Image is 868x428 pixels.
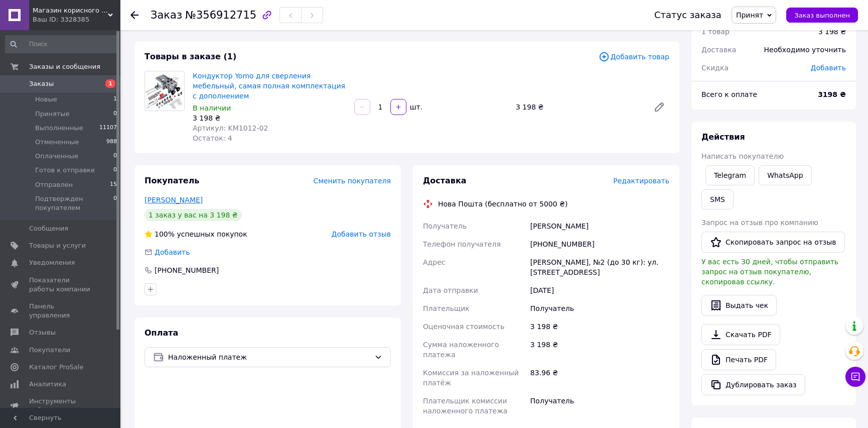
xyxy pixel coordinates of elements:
[33,15,120,24] div: Ваш ID: 3328385
[705,165,755,185] a: Telegram
[613,177,669,185] span: Редактировать
[314,177,391,185] span: Сменить покупателя
[193,134,232,142] span: Остаток: 4
[151,9,182,21] span: Заказ
[29,346,70,355] span: Покупатели
[193,124,268,132] span: Артикул: KM1012-02
[423,258,445,266] span: Адрес
[423,369,519,387] span: Комиссия за наложенный платёж
[113,194,117,212] span: 0
[423,397,507,415] span: Плательщик комиссии наложенного платежа
[407,102,423,112] div: шт.
[193,72,345,100] a: Кондуктор Yomo для сверления мебельный, самая полная комплектация с дополнением
[105,79,115,88] span: 1
[154,265,220,275] div: [PHONE_NUMBER]
[528,364,671,392] div: 83.96 ₴
[423,304,470,312] span: Плательщик
[29,328,56,337] span: Отзывы
[528,336,671,364] div: 3 198 ₴
[649,97,669,117] a: Редактировать
[29,258,75,267] span: Уведомления
[29,380,66,389] span: Аналитика
[528,317,671,336] div: 3 198 ₴
[528,217,671,235] div: [PERSON_NAME]
[155,230,175,238] span: 100%
[423,341,499,359] span: Сумма наложенного платежа
[33,6,108,15] span: Магазин корисного інструменту APtools
[110,180,117,189] span: 15
[811,64,846,72] span: Добавить
[35,166,95,175] span: Готов к отправке
[35,138,79,147] span: Отмененные
[29,397,93,415] span: Инструменты вебмастера и SEO
[423,240,501,248] span: Телефон получателя
[701,132,745,142] span: Действия
[185,9,256,21] span: №356912715
[794,12,850,19] span: Заказ выполнен
[99,124,117,133] span: 11107
[701,28,730,36] span: 1 товар
[701,295,777,316] button: Выдать чек
[528,299,671,317] div: Получатель
[29,302,93,320] span: Панель управления
[701,90,757,98] span: Всего к оплате
[423,323,505,331] span: Оценочная стоимость
[528,253,671,281] div: [PERSON_NAME], №2 (до 30 кг): ул. [STREET_ADDRESS]
[35,194,113,212] span: Подтвержден покупателем
[654,10,721,20] div: Статус заказа
[786,8,858,23] button: Заказ выполнен
[845,367,865,387] button: Чат с покупателем
[106,138,117,147] span: 988
[332,230,391,238] span: Добавить отзыв
[145,71,184,111] img: Кондуктор Yomo для сверления мебельный, самая полная комплектация с дополнением
[144,209,242,221] div: 1 заказ у вас на 3 198 ₴
[29,62,100,71] span: Заказы и сообщения
[35,152,78,161] span: Оплаченные
[701,258,838,286] span: У вас есть 30 дней, чтобы отправить запрос на отзыв покупателю, скопировав ссылку.
[701,374,805,395] button: Дублировать заказ
[701,349,776,370] a: Печать PDF
[528,281,671,299] div: [DATE]
[818,27,846,37] div: 3 198 ₴
[701,232,845,253] button: Скопировать запрос на отзыв
[144,328,178,338] span: Оплата
[701,64,729,72] span: Скидка
[155,248,190,256] span: Добавить
[818,90,846,98] b: 3198 ₴
[758,39,852,61] div: Необходимо уточнить
[113,110,117,119] span: 0
[144,196,203,204] a: [PERSON_NAME]
[436,199,570,209] div: Нова Пошта (бесплатно от 5000 ₴)
[423,222,467,230] span: Получатель
[168,352,370,363] span: Наложенный платеж
[35,124,83,133] span: Выполненные
[759,165,811,185] a: WhatsApp
[144,176,199,185] span: Покупатель
[144,229,247,239] div: успешных покупок
[512,100,645,114] div: 3 198 ₴
[701,46,736,54] span: Доставка
[193,104,231,112] span: В наличии
[35,180,73,189] span: Отправлен
[701,324,780,345] a: Скачать PDF
[113,152,117,161] span: 0
[701,219,818,227] span: Запрос на отзыв про компанию
[528,392,671,420] div: Получатель
[35,110,70,119] span: Принятые
[423,286,478,294] span: Дата отправки
[29,363,83,372] span: Каталог ProSale
[5,35,118,53] input: Поиск
[29,79,54,88] span: Заказы
[113,95,117,104] span: 1
[29,241,86,250] span: Товары и услуги
[193,113,346,123] div: 3 198 ₴
[701,152,784,160] span: Написать покупателю
[423,176,467,185] span: Доставка
[528,235,671,253] div: [PHONE_NUMBER]
[599,51,669,62] span: Добавить товар
[29,224,68,233] span: Сообщения
[35,95,57,104] span: Новые
[736,11,763,19] span: Принят
[144,52,236,61] span: Товары в заказе (1)
[113,166,117,175] span: 0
